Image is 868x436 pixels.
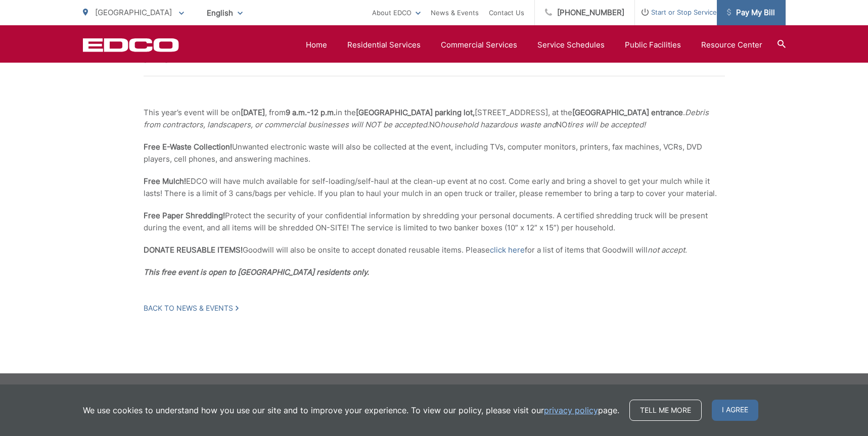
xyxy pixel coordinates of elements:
[306,39,327,51] a: Home
[489,7,524,19] a: Contact Us
[567,120,646,129] em: tires will be accepted!
[199,4,250,22] span: English
[83,404,619,416] p: We use cookies to understand how you use our site and to improve your experience. To view our pol...
[144,245,243,255] strong: DONATE REUSABLE ITEMS!
[572,108,683,117] strong: [GEOGRAPHIC_DATA] entrance
[356,108,475,117] strong: [GEOGRAPHIC_DATA] parking lot,
[144,175,725,200] p: EDCO will have mulch available for self-loading/self-haul at the clean-up event at no cost. Come ...
[144,304,239,313] a: Back to News & Events
[144,210,725,234] p: Protect the security of your confidential information by shredding your personal documents. A cer...
[701,39,762,51] a: Resource Center
[648,245,685,255] em: not accept
[441,39,517,51] a: Commercial Services
[629,400,702,421] a: Tell me more
[241,108,265,117] strong: [DATE]
[144,141,725,165] p: Unwanted electronic waste will also be collected at the event, including TVs, computer monitors, ...
[144,108,709,129] em: Debris from contractors, landscapers, or commercial businesses will NOT be accepted.
[144,107,725,131] p: This year’s event will be on , from in the [STREET_ADDRESS], at the . NO NO
[712,400,758,421] span: I agree
[347,39,421,51] a: Residential Services
[144,176,186,186] strong: Free Mulch!
[144,142,232,152] strong: Free E-Waste Collection!
[144,267,369,277] strong: This free event is open to [GEOGRAPHIC_DATA] residents only.
[431,7,479,19] a: News & Events
[490,244,525,256] a: click here
[144,244,725,256] p: Goodwill will also be onsite to accept donated reusable items. Please for a list of items that Go...
[372,7,421,19] a: About EDCO
[144,211,225,220] strong: Free Paper Shredding!
[95,8,172,17] span: [GEOGRAPHIC_DATA]
[83,38,179,52] a: EDCD logo. Return to the homepage.
[286,108,336,117] strong: 9 a.m.-12 p.m.
[727,7,775,19] span: Pay My Bill
[440,120,556,129] em: household hazardous waste and
[537,39,605,51] a: Service Schedules
[544,404,598,416] a: privacy policy
[625,39,681,51] a: Public Facilities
